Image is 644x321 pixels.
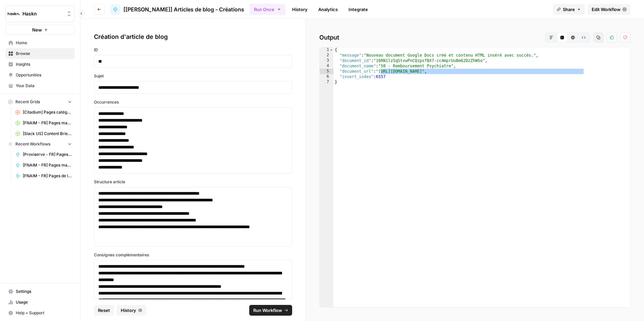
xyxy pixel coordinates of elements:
button: Share [553,4,585,15]
a: [Slack US] Content Brief & Content Generation - Creation [12,128,75,139]
a: Edit Workflow [588,4,631,15]
span: [Citadium] Pages catégorie [23,109,72,115]
a: [Citadium] Pages catégorie [12,107,75,118]
a: Settings [5,286,75,297]
label: Sujet [94,73,292,79]
span: [Slack US] Content Brief & Content Generation - Creation [23,131,72,137]
span: Run Workflow [253,307,282,314]
span: New [32,26,42,33]
span: Help + Support [16,310,72,316]
a: Browse [5,48,75,59]
span: Your Data [16,83,72,89]
span: [FNAIM - FR] Pages de liste de résultats d'annonces [23,173,72,179]
label: Structure article [94,179,292,185]
span: [[PERSON_NAME]] Articles de blog - Créations [123,5,244,13]
div: 4 [320,63,333,69]
span: Share [563,6,575,13]
img: Haskn Logo [8,8,20,20]
span: Usage [16,299,72,305]
span: [FNAIM - FR] Pages maison à vendre + ville - titre H2 [23,162,72,168]
a: [FNAIM - FR] Pages maison à vendre + ville - titre H2 [12,160,75,171]
a: [FNAIM - FR] Pages maison à vendre + ville - 150-300 mots Grid [12,118,75,128]
span: Reset [98,307,110,314]
span: Browse [16,51,72,57]
span: History [121,307,136,314]
div: 1 [320,47,333,53]
button: History [117,305,146,316]
a: Integrate [344,4,372,15]
span: Toggle code folding, rows 1 through 7 [329,47,333,53]
span: Opportunities [16,72,72,78]
a: [[PERSON_NAME]] Articles de blog - Créations [110,4,244,15]
a: Home [5,38,75,48]
label: Occurrences [94,99,292,105]
span: Settings [16,288,72,295]
button: Workspace: Haskn [5,5,75,22]
span: Recent Grids [15,99,40,105]
button: New [5,25,75,35]
div: Création d'article de blog [94,32,292,42]
span: [Proxiserve - FR] Pages catégories - 800 mots sans FAQ [23,151,72,157]
span: Haskn [22,10,63,17]
span: [FNAIM - FR] Pages maison à vendre + ville - 150-300 mots Grid [23,120,72,126]
a: [Proxiserve - FR] Pages catégories - 800 mots sans FAQ [12,149,75,160]
button: Run Once [250,4,285,15]
button: Help + Support [5,308,75,318]
a: History [288,4,312,15]
a: Opportunities [5,70,75,80]
span: Insights [16,61,72,67]
span: Home [16,40,72,46]
div: 6 [320,74,333,79]
button: Recent Grids [5,97,75,107]
div: 3 [320,58,333,63]
button: Run Workflow [249,305,292,316]
a: [FNAIM - FR] Pages de liste de résultats d'annonces [12,171,75,181]
label: ID [94,47,292,53]
span: Recent Workflows [15,141,50,147]
a: Analytics [314,4,342,15]
span: Edit Workflow [592,6,621,13]
button: Recent Workflows [5,139,75,149]
div: 5 [320,69,333,74]
h2: Output [319,32,631,43]
label: Consignes complémentaires [94,252,292,258]
a: Insights [5,59,75,70]
button: Reset [94,305,114,316]
div: 7 [320,79,333,85]
div: 2 [320,53,333,58]
a: Usage [5,297,75,308]
a: Your Data [5,80,75,91]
